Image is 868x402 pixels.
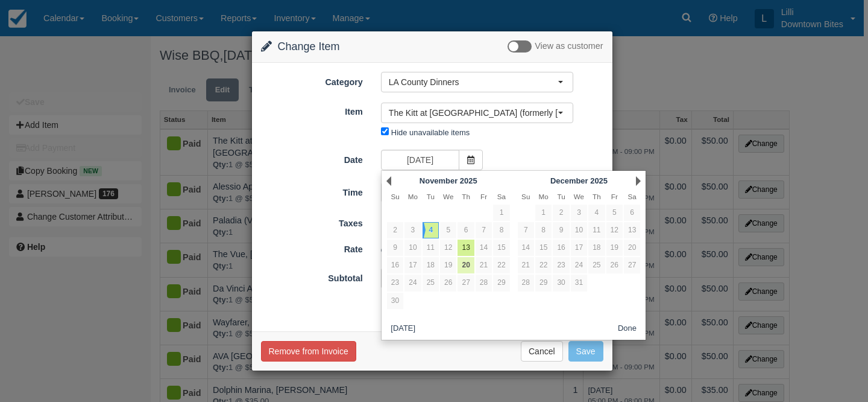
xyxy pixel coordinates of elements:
[460,176,477,185] span: 2025
[571,257,587,273] a: 24
[624,257,640,273] a: 27
[420,176,458,185] span: November
[606,205,623,221] a: 5
[535,42,603,51] span: View as customer
[261,341,356,362] button: Remove from Invoice
[458,257,474,273] a: 20
[440,275,456,291] a: 26
[571,240,587,256] a: 17
[588,222,605,238] a: 11
[252,101,372,118] label: Item
[588,205,605,221] a: 4
[404,257,421,273] a: 17
[539,193,549,200] span: Monday
[606,222,623,238] a: 12
[535,222,552,238] a: 8
[571,205,587,221] a: 3
[624,205,640,221] a: 6
[518,240,534,256] a: 14
[387,257,403,273] a: 16
[386,322,420,337] button: [DATE]
[462,193,470,200] span: Thursday
[518,275,534,291] a: 28
[518,257,534,273] a: 21
[387,275,403,291] a: 23
[252,72,372,89] label: Category
[493,205,509,221] a: 1
[440,257,456,273] a: 19
[458,275,474,291] a: 27
[476,257,492,273] a: 21
[493,222,509,238] a: 8
[553,222,569,238] a: 9
[404,240,421,256] a: 10
[423,222,439,238] a: 4
[458,222,474,238] a: 6
[493,240,509,256] a: 15
[535,240,552,256] a: 15
[636,176,641,186] a: Next
[574,193,584,200] span: Wednesday
[278,40,340,53] span: Change Item
[389,76,558,88] span: LA County Dinners
[535,275,552,291] a: 29
[550,176,588,185] span: December
[521,341,563,362] button: Cancel
[553,257,569,273] a: 23
[252,182,372,199] label: Time
[387,240,403,256] a: 9
[588,240,605,256] a: 18
[252,239,372,256] label: Rate
[606,257,623,273] a: 26
[568,341,603,362] button: Save
[252,150,372,167] label: Date
[423,257,439,273] a: 18
[480,193,487,200] span: Friday
[590,176,608,185] span: 2025
[423,240,439,256] a: 11
[493,275,509,291] a: 29
[404,275,421,291] a: 24
[624,222,640,238] a: 13
[611,193,618,200] span: Friday
[493,257,509,273] a: 22
[593,193,601,200] span: Thursday
[535,257,552,273] a: 22
[440,240,456,256] a: 12
[387,293,403,309] a: 30
[458,240,474,256] a: 13
[535,205,552,221] a: 1
[588,257,605,273] a: 25
[613,322,641,337] button: Done
[427,193,435,200] span: Tuesday
[476,275,492,291] a: 28
[252,213,372,230] label: Taxes
[476,240,492,256] a: 14
[391,193,399,200] span: Sunday
[423,275,439,291] a: 25
[557,193,565,200] span: Tuesday
[440,222,456,238] a: 5
[518,222,534,238] a: 7
[571,222,587,238] a: 10
[628,193,637,200] span: Saturday
[553,205,569,221] a: 2
[443,193,453,200] span: Wednesday
[252,268,372,285] label: Subtotal
[404,222,421,238] a: 3
[386,176,391,186] a: Prev
[408,193,418,200] span: Monday
[389,107,558,119] span: The Kitt at [GEOGRAPHIC_DATA] (formerly [GEOGRAPHIC_DATA]), [GEOGRAPHIC_DATA] - Dinner
[553,240,569,256] a: 16
[372,240,612,260] div: 1 @ $50.00
[497,193,506,200] span: Saturday
[387,222,403,238] a: 2
[606,240,623,256] a: 19
[476,222,492,238] a: 7
[571,275,587,291] a: 31
[381,103,573,123] button: The Kitt at [GEOGRAPHIC_DATA] (formerly [GEOGRAPHIC_DATA]), [GEOGRAPHIC_DATA] - Dinner
[391,128,470,137] label: Hide unavailable items
[553,275,569,291] a: 30
[624,240,640,256] a: 20
[521,193,530,200] span: Sunday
